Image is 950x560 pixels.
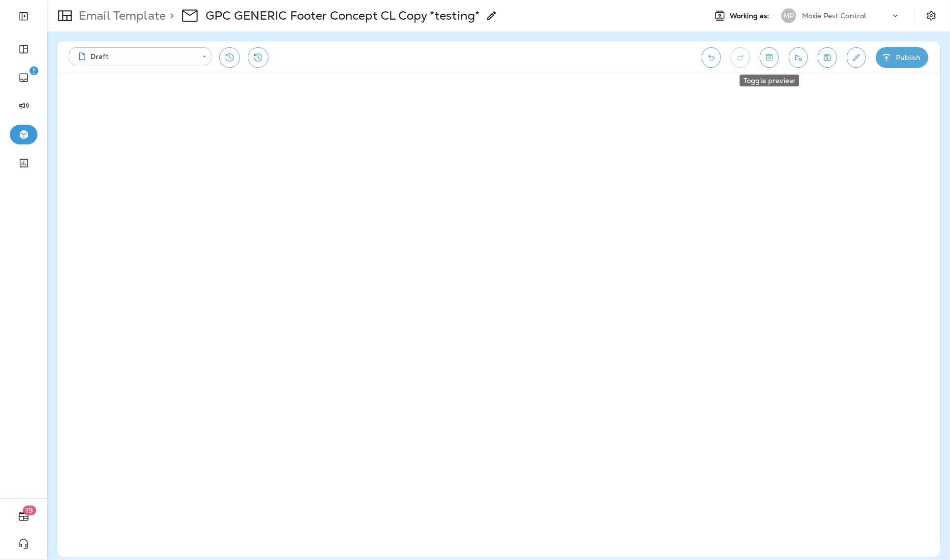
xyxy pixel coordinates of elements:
p: GPC GENERIC Footer Concept CL Copy *testing* [206,8,480,23]
p: Email Template [75,8,166,23]
p: Moxie Pest Control [802,12,866,20]
button: Settings [922,7,940,25]
div: Toggle preview [740,75,799,86]
button: Toggle preview [760,47,779,68]
span: Working as: [730,12,772,20]
button: Send test email [789,47,808,68]
div: MP [781,8,796,23]
span: 19 [23,505,36,515]
button: Undo [702,47,721,68]
button: View Changelog [248,47,268,68]
div: Draft [76,52,196,61]
button: Restore from previous version [219,47,240,68]
button: Expand Sidebar [10,6,37,26]
button: Publish [876,47,928,68]
button: 19 [10,506,37,526]
button: Edit details [847,47,866,68]
p: > [166,8,174,23]
button: Save [818,47,837,68]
